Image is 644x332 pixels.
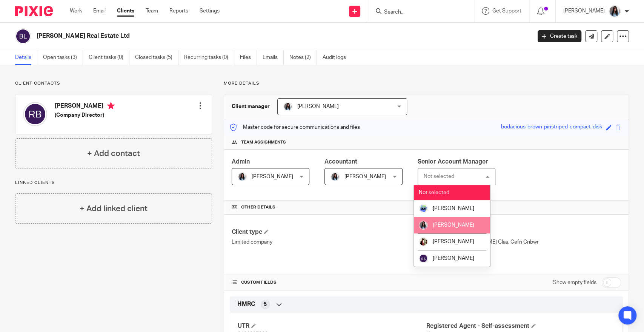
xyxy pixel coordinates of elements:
a: Reports [169,7,188,15]
h4: [PERSON_NAME] [55,102,115,111]
input: Search [383,9,451,16]
img: FINAL%20LOGO%20FOR%20TME.png [419,204,428,213]
h4: CUSTOM FIELDS [232,279,426,286]
span: Admin [232,159,250,165]
span: Other details [241,204,275,210]
a: Files [240,50,257,65]
img: 1653117891607.jpg [609,5,621,17]
p: [PERSON_NAME] [563,7,605,15]
span: Not selected [419,190,449,195]
p: More details [224,80,629,86]
p: [GEOGRAPHIC_DATA] [426,253,621,261]
img: 1653117891607.jpg [419,221,428,230]
a: Work [70,7,82,15]
img: svg%3E [419,254,428,263]
span: Accountant [324,159,357,165]
p: Master code for secure communications and files [230,124,360,131]
h4: Registered Agent - Self-assessment [426,322,615,330]
a: Clients [117,7,134,15]
i: Primary [107,102,115,110]
a: Settings [200,7,220,15]
div: bodacious-brown-pinstriped-compact-disk [501,123,602,132]
a: Details [15,50,37,65]
h2: [PERSON_NAME] Real Estate Ltd [37,32,428,40]
h4: UTR [238,322,426,330]
a: Create task [538,30,581,42]
h5: (Company Director) [55,111,115,119]
span: Get Support [492,8,521,14]
img: 1653117891607.jpg [238,172,247,181]
img: 1653117891607.jpg [283,102,292,111]
span: [PERSON_NAME] [297,104,339,109]
span: [PERSON_NAME] [433,256,474,261]
span: [PERSON_NAME] [433,222,474,228]
span: [PERSON_NAME] [433,239,474,244]
p: Client contacts [15,80,212,86]
a: Closed tasks (5) [135,50,178,65]
label: Show empty fields [553,279,596,286]
p: Bridgend, CF32 0AL [426,246,621,253]
img: Pixie [15,6,53,16]
p: The Wintles [PERSON_NAME] Glas, Cefn Cribwr [426,238,621,246]
h4: Address [426,228,621,236]
span: Senior Account Manager [418,159,488,165]
div: Not selected [424,174,454,179]
a: Notes (2) [289,50,317,65]
img: Screenshot%202024-08-01%20204859.png [419,237,428,246]
h4: Client type [232,228,426,236]
span: Team assignments [241,139,286,145]
a: Email [93,7,106,15]
h4: + Add contact [87,148,140,159]
a: Recurring tasks (0) [184,50,234,65]
h4: + Add linked client [80,203,148,215]
p: Linked clients [15,180,212,186]
h3: Client manager [232,103,270,110]
a: Emails [263,50,284,65]
span: [PERSON_NAME] [433,206,474,211]
img: svg%3E [15,28,31,44]
span: [PERSON_NAME] [344,174,386,179]
img: 1653117891607.jpg [330,172,340,181]
img: svg%3E [23,102,47,126]
span: [PERSON_NAME] [252,174,293,179]
span: 5 [264,301,267,308]
a: Client tasks (0) [89,50,129,65]
span: HMRC [237,300,255,308]
p: Limited company [232,238,426,246]
a: Audit logs [323,50,352,65]
a: Open tasks (3) [43,50,83,65]
a: Team [146,7,158,15]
